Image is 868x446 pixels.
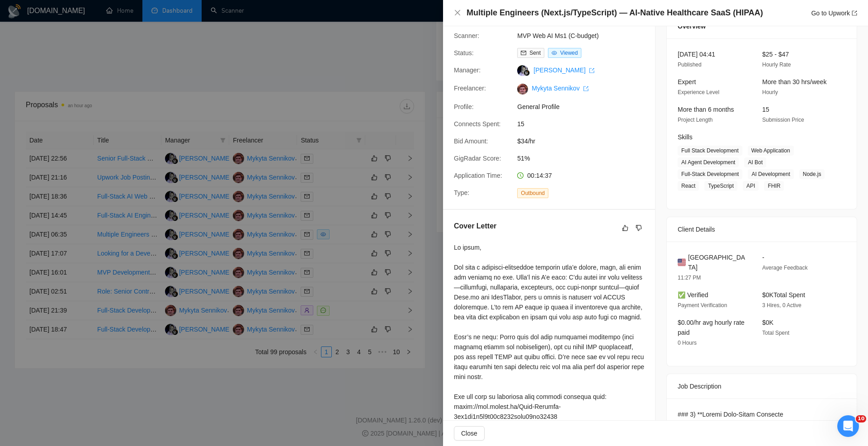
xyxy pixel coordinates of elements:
span: Sent [529,50,541,56]
span: $0K Total Spent [762,291,805,299]
span: [GEOGRAPHIC_DATA] [688,252,748,272]
iframe: Intercom live chat [837,415,859,437]
span: eye [552,50,557,56]
span: React [678,181,699,191]
img: 🇺🇸 [678,257,686,267]
span: Web Application [748,146,794,156]
span: Experience Level [678,89,719,95]
span: clock-circle [517,172,524,179]
span: GigRadar Score: [454,155,501,162]
span: Freelancer: [454,85,486,92]
span: More than 6 months [678,106,734,113]
span: Overview [678,21,706,31]
a: Go to Upworkexport [811,9,857,17]
span: Connects Spent: [454,120,501,128]
span: dislike [636,224,642,232]
span: Viewed [560,50,578,56]
span: Full Stack Development [678,146,742,156]
span: Scanner: [454,32,479,39]
span: 3 Hires, 0 Active [762,302,802,308]
span: Profile: [454,103,474,110]
span: Total Spent [762,330,789,336]
span: FHIR [764,181,784,191]
span: export [852,10,857,16]
span: Payment Verification [678,302,727,308]
span: Full-Stack Development [678,169,742,179]
div: Client Details [678,217,846,242]
span: More than 30 hrs/week [762,78,826,85]
span: Average Feedback [762,265,808,271]
h4: Multiple Engineers (Next.js/TypeScript) — AI-Native Healthcare SaaS (HIPAA) [467,7,763,19]
span: Type: [454,189,469,196]
span: 15 [517,119,653,129]
button: Close [454,426,485,441]
img: gigradar-bm.png [524,70,530,76]
span: 51% [517,153,653,163]
span: like [622,224,628,232]
span: export [583,86,589,91]
span: Manager: [454,66,481,74]
button: Close [454,9,461,17]
span: Hourly [762,89,778,95]
span: $25 - $47 [762,51,789,58]
span: Project Length [678,117,712,123]
span: ✅ Verified [678,291,708,299]
span: $34/hr [517,136,653,146]
span: Skills [678,133,693,141]
span: Outbound [517,188,548,198]
span: Node.js [799,169,825,179]
span: API [743,181,759,191]
span: Bid Amount: [454,138,488,145]
span: 0 Hours [678,340,697,346]
span: - [762,254,764,261]
span: General Profile [517,102,653,112]
span: 10 [856,415,866,422]
span: AI Development [748,169,793,179]
span: close [454,9,461,16]
span: Status: [454,49,474,57]
span: Published [678,62,702,68]
span: Submission Price [762,117,804,123]
span: export [589,68,594,73]
span: AI Agent Development [678,157,739,167]
a: Mykyta Sennikov export [532,85,589,92]
button: dislike [633,223,644,233]
span: Hourly Rate [762,62,791,68]
a: MVP Web AI Ms1 (C-budget) [517,32,599,39]
span: Close [461,428,477,438]
span: mail [521,50,526,56]
span: TypeScript [704,181,737,191]
span: $0K [762,319,774,326]
div: Job Description [678,374,846,399]
button: like [620,223,631,233]
span: Expert [678,78,696,85]
img: c1zFESyPK2vppVrw-q4nXiDADp8Wv8ldomuTSf2iBVMtQij8_E6MOnHdJMy1hmn3QV [517,84,528,95]
span: 11:27 PM [678,275,701,281]
span: AI Bot [744,157,766,167]
span: 15 [762,106,769,113]
span: Application Time: [454,172,502,179]
a: [PERSON_NAME] export [533,66,594,74]
h5: Cover Letter [454,221,496,232]
span: [DATE] 04:41 [678,51,715,58]
span: $0.00/hr avg hourly rate paid [678,319,745,336]
span: 00:14:37 [527,172,552,179]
